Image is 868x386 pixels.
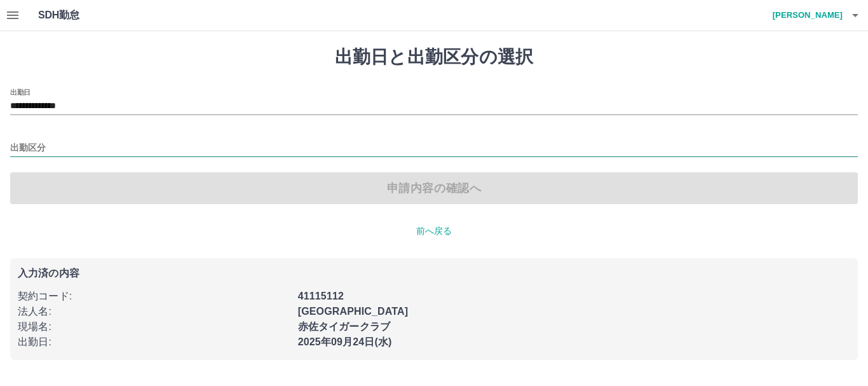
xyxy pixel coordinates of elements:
p: 出勤日 : [18,334,290,350]
b: 赤佐タイガークラブ [298,321,390,332]
label: 出勤日 [10,87,31,97]
b: [GEOGRAPHIC_DATA] [298,306,409,317]
h1: 出勤日と出勤区分の選択 [10,46,858,68]
p: 法人名 : [18,304,290,319]
b: 2025年09月24日(水) [298,336,392,347]
p: 前へ戻る [10,224,858,238]
p: 入力済の内容 [18,268,850,279]
b: 41115112 [298,291,344,301]
p: 現場名 : [18,319,290,334]
p: 契約コード : [18,289,290,304]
